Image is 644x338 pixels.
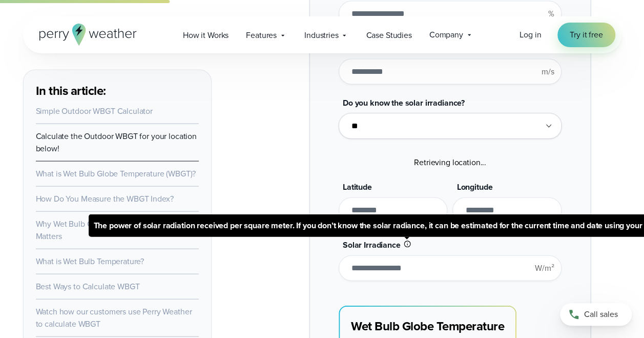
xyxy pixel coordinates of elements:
[557,23,615,47] a: Try it free
[584,308,618,321] span: Call sales
[36,255,144,267] a: What is Wet Bulb Temperature?
[36,306,192,330] a: Watch how our customers use Perry Weather to calculate WBGT
[36,168,196,180] a: What is Wet Bulb Globe Temperature (WBGT)?
[183,29,228,42] span: How it Works
[343,181,372,193] span: Latitude
[246,29,277,42] span: Features
[36,281,140,292] a: Best Ways to Calculate WBGT
[36,130,197,154] a: Calculate the Outdoor WBGT for your location below!
[36,193,174,205] a: How Do You Measure the WBGT Index?
[414,156,486,168] span: Retrieving location...
[560,303,632,326] a: Call sales
[429,29,463,41] span: Company
[36,105,153,117] a: Simple Outdoor WBGT Calculator
[304,29,339,42] span: Industries
[343,97,465,109] span: Do you know the solar irradiance?
[520,29,541,41] span: Log in
[456,181,492,193] span: Longitude
[520,29,541,41] a: Log in
[366,29,411,42] span: Case Studies
[36,83,199,99] h3: In this article:
[570,29,603,41] span: Try it free
[174,25,237,46] a: How it Works
[343,239,401,251] span: Solar Irradiance
[357,25,420,46] a: Case Studies
[36,218,182,242] a: Why Wet Bulb Globe Temperature (WBGT) Matters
